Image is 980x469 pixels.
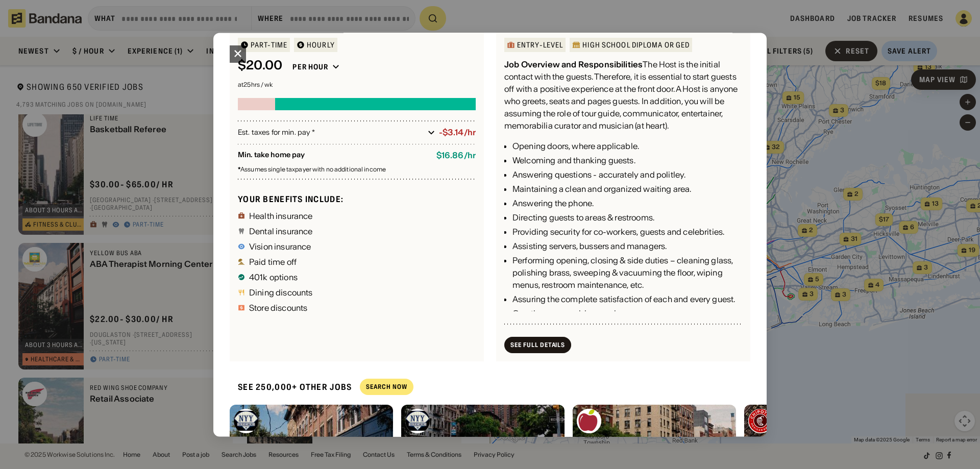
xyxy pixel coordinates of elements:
[504,60,643,70] div: Job Overview and Responsibilities
[439,128,476,138] div: -$3.14/hr
[238,59,282,73] div: $ 20.00
[510,342,565,348] div: See Full Details
[512,155,742,167] div: Welcoming and thanking guests.
[307,42,335,49] div: HOURLY
[230,374,352,401] div: See 250,000+ other jobs
[249,258,297,266] div: Paid time off
[366,384,407,390] div: Search Now
[238,167,476,173] div: Assumes single taxpayer with no additional income
[251,42,287,49] div: Part-time
[238,194,476,205] div: Your benefits include:
[405,409,430,433] img: NYY Steak logo
[238,82,476,88] div: at 25 hrs / wk
[238,151,428,161] div: Min. take home pay
[512,169,742,181] div: Answering questions - accurately and politley.
[249,212,313,220] div: Health insurance
[234,409,258,433] img: NYY Steak logo
[512,212,742,224] div: Directing guests to areas & restrooms.
[238,128,424,138] div: Est. taxes for min. pay *
[249,227,313,235] div: Dental insurance
[748,409,773,433] img: Chipotle logo
[512,226,742,238] div: Providing security for co-workers, guests and celebrities.
[512,240,742,253] div: Assisting servers, bussers and managers.
[249,273,298,281] div: 401k options
[249,288,313,297] div: Dining discounts
[582,42,690,49] div: High School Diploma or GED
[512,183,742,195] div: Maintaining a clean and organized waiting area.
[292,63,328,72] div: Per hour
[517,42,563,49] div: Entry-Level
[512,198,742,210] div: Answering the phone.
[249,304,307,312] div: Store discounts
[249,242,311,251] div: Vision insurance
[436,151,476,161] div: $ 16.86 / hr
[512,255,742,291] div: Performing opening, closing & side duties – cleaning glass, polishing brass, sweeping & vacuuming...
[504,59,742,132] div: The Host is the initial contact with the guests. Therefore, it is essential to start guests off w...
[512,293,742,306] div: Assuring the complete satisfaction of each and every guest.
[512,140,742,153] div: Opening doors, where applicable.
[512,308,742,320] div: Creating memorable experiences.
[577,409,601,433] img: Applebee's Grill + Bar logo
